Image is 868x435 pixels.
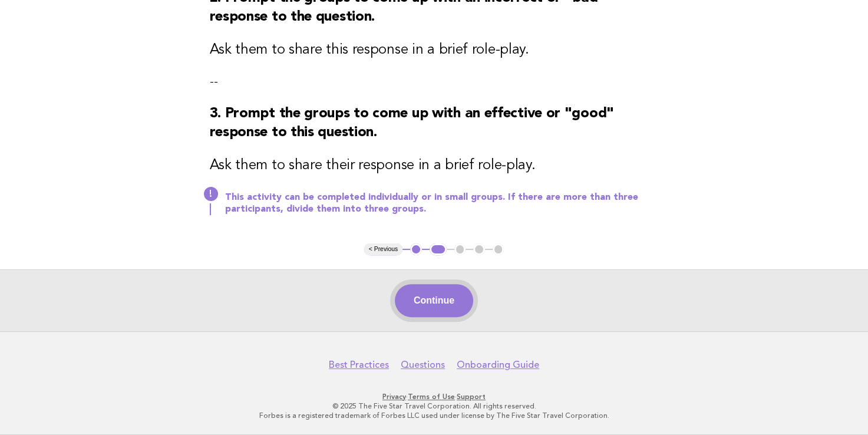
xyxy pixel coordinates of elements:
[74,401,795,411] p: © 2025 The Five Star Travel Corporation. All rights reserved.
[364,243,402,255] button: < Previous
[401,359,445,371] a: Questions
[382,393,406,401] a: Privacy
[225,192,659,215] p: This activity can be completed individually or in small groups. If there are more than three part...
[210,156,659,175] h3: Ask them to share their response in a brief role-play.
[210,41,659,60] h3: Ask them to share this response in a brief role-play.
[457,393,486,401] a: Support
[410,243,422,255] button: 1
[408,393,455,401] a: Terms of Use
[457,359,539,371] a: Onboarding Guide
[430,243,447,255] button: 2
[74,392,795,401] p: · ·
[210,107,614,140] strong: 3. Prompt the groups to come up with an effective or "good" response to this question.
[395,284,473,317] button: Continue
[74,411,795,420] p: Forbes is a registered trademark of Forbes LLC used under license by The Five Star Travel Corpora...
[329,359,389,371] a: Best Practices
[210,74,659,90] p: --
